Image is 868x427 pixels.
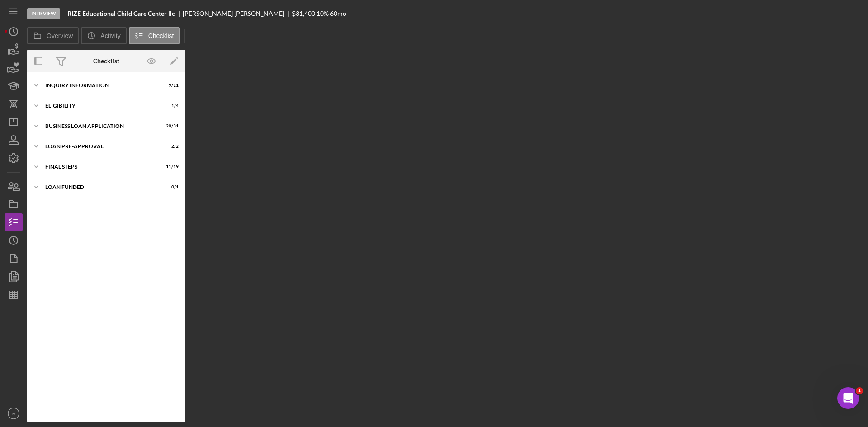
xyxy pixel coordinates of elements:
[45,184,156,190] div: LOAN FUNDED
[162,103,179,108] div: 1 / 4
[837,387,859,409] iframe: Intercom live chat
[5,404,23,422] button: IV
[67,10,175,17] b: RIZE Educational Child Care Center llc
[81,27,126,44] button: Activity
[93,57,119,65] div: Checklist
[100,32,120,39] label: Activity
[183,10,292,17] div: [PERSON_NAME] [PERSON_NAME]
[856,387,863,394] span: 1
[45,144,156,149] div: LOAN PRE-APPROVAL
[162,164,179,169] div: 11 / 19
[162,83,179,88] div: 9 / 11
[148,32,174,39] label: Checklist
[45,83,156,88] div: INQUIRY INFORMATION
[27,8,60,19] div: In Review
[129,27,180,44] button: Checklist
[292,9,315,17] span: $31,400
[316,10,329,17] div: 10 %
[330,10,346,17] div: 60 mo
[45,103,156,108] div: ELIGIBILITY
[45,123,156,129] div: BUSINESS LOAN APPLICATION
[47,32,73,39] label: Overview
[162,123,179,129] div: 20 / 31
[45,164,156,169] div: FINAL STEPS
[27,27,79,44] button: Overview
[162,184,179,190] div: 0 / 1
[11,411,16,416] text: IV
[162,144,179,149] div: 2 / 2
